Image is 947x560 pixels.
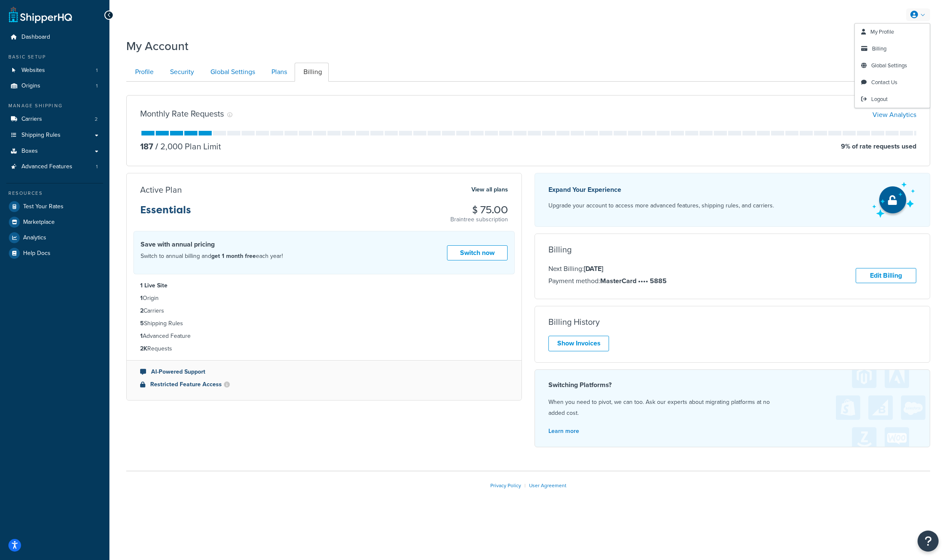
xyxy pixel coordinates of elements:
p: 187 [140,141,153,152]
h3: Essentials [140,204,191,222]
a: Test Your Rates [6,199,103,214]
a: Advanced Features 1 [6,159,103,175]
strong: 2 [140,306,144,315]
a: Expand Your Experience Upgrade your account to access more advanced features, shipping rules, and... [535,173,930,227]
a: Profile [126,63,160,82]
a: User Agreement [529,482,567,489]
span: Shipping Rules [21,132,61,139]
h3: Billing [548,245,572,254]
span: / [155,140,158,153]
a: Shipping Rules [6,127,103,143]
span: Origins [21,82,40,90]
strong: 5 [140,319,144,328]
span: My Profile [870,28,894,36]
a: Marketplace [6,215,103,230]
span: Dashboard [21,34,50,41]
span: Boxes [21,148,38,155]
a: ShipperHQ Home [9,6,72,23]
a: Boxes [6,143,103,159]
a: Switch now [447,245,508,261]
a: Dashboard [6,29,103,45]
span: Marketplace [23,219,55,226]
span: Billing [872,45,886,53]
p: Expand Your Experience [548,184,774,196]
h4: Save with annual pricing [141,239,283,249]
p: When you need to pivot, we can too. Ask our experts about migrating platforms at no added cost. [548,397,916,419]
a: Plans [263,63,294,82]
span: Websites [21,67,45,74]
a: Carriers 2 [6,111,103,127]
a: Analytics [6,230,103,245]
a: Privacy Policy [490,482,521,489]
span: 1 [96,82,98,90]
span: Test Your Rates [23,203,64,210]
span: Global Settings [871,61,907,69]
p: Payment method: [548,276,667,287]
li: Restricted Feature Access [140,380,508,389]
span: | [524,482,526,489]
a: Websites 1 [6,63,103,78]
span: 2 [95,116,98,123]
p: Upgrade your account to access more advanced features, shipping rules, and carriers. [548,200,774,212]
li: Shipping Rules [140,319,508,328]
a: Origins 1 [6,78,103,94]
div: Basic Setup [6,53,103,61]
li: Carriers [6,111,103,127]
a: Security [161,63,201,82]
h3: Billing History [548,317,600,326]
span: 1 [96,163,98,170]
p: Braintree subscription [450,215,508,224]
strong: get 1 month free [211,252,256,260]
strong: [DATE] [584,264,603,273]
span: Carriers [21,116,42,123]
a: Learn more [548,427,579,435]
div: Manage Shipping [6,102,103,109]
a: Global Settings [202,63,262,82]
strong: 1 [140,294,143,303]
strong: 1 Live Site [140,281,168,290]
a: Contact Us [855,74,930,91]
h1: My Account [126,38,189,54]
a: Edit Billing [856,268,916,284]
span: Analytics [23,234,46,242]
a: View all plans [471,184,508,195]
li: AI-Powered Support [140,367,508,377]
a: Billing [855,40,930,57]
a: Show Invoices [548,336,609,351]
a: Global Settings [855,57,930,74]
h3: $ 75.00 [450,204,508,215]
li: Origins [6,78,103,94]
span: Logout [871,95,888,103]
strong: 2K [140,344,147,353]
a: View Analytics [873,110,916,119]
li: Requests [140,344,508,353]
div: Resources [6,190,103,197]
strong: MasterCard •••• 5885 [600,276,667,286]
h3: Active Plan [140,185,182,194]
strong: 1 [140,332,143,340]
li: Advanced Feature [140,332,508,341]
li: Websites [6,63,103,78]
span: Help Docs [23,250,51,257]
p: Switch to annual billing and each year! [141,251,283,262]
li: Advanced Features [6,159,103,175]
a: Billing [295,63,329,82]
a: Help Docs [6,246,103,261]
button: Open Resource Center [918,531,939,552]
li: Carriers [140,306,508,316]
a: My Profile [855,24,930,40]
a: Logout [855,91,930,108]
span: Advanced Features [21,163,72,170]
p: 2,000 Plan Limit [153,141,221,152]
span: 1 [96,67,98,74]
